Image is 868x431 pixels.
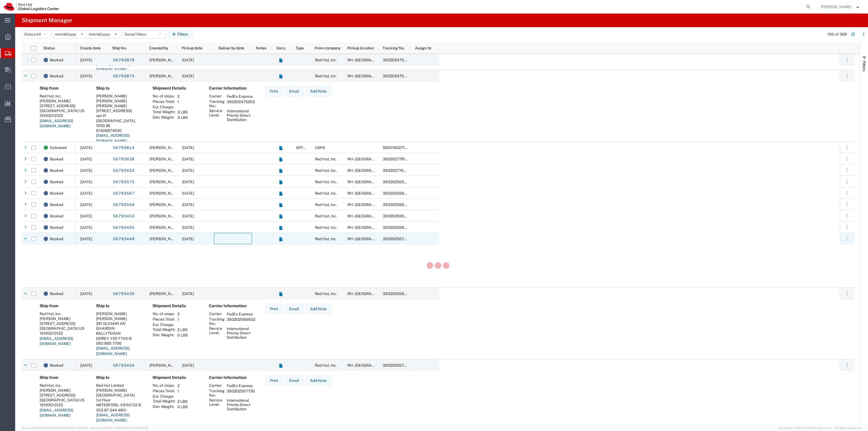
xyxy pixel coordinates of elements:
[50,188,63,199] span: Booked
[113,235,135,243] a: 56793448
[152,388,175,394] th: Pieces Total:
[96,103,144,113] div: [PERSON_NAME][STREET_ADDRESS]
[175,383,190,388] td: 2
[383,157,409,161] span: 393202778114
[347,157,394,161] span: RH - Raleigh
[256,46,266,50] span: Notes
[209,94,225,99] th: Carrier:
[175,317,190,322] td: 1
[126,426,148,430] span: [DATE] 09:58:55
[209,383,225,388] th: Carrier:
[50,222,63,233] span: Booked
[152,317,175,322] th: Pieces Total:
[40,336,73,346] a: [EMAIL_ADDRESS][DOMAIN_NAME]
[80,202,92,207] span: 09/11/2025
[96,336,144,341] div: GOREY, Y25 Y7X6 IE
[96,311,144,316] div: [PERSON_NAME]
[347,363,394,367] span: RH - Raleigh
[305,375,331,386] button: Add Note
[50,210,63,222] span: Booked
[383,74,411,78] span: 393202475253
[315,191,337,195] span: Red Hat, Inc.
[50,165,63,176] span: Booked
[50,233,63,245] span: Booked
[175,404,190,410] td: 0 LBS
[113,361,135,370] a: 56793434
[315,363,337,367] span: Red Hat, Inc.
[167,30,193,39] button: Filters
[175,311,190,317] td: 2
[152,115,175,120] th: Dim. Weight:
[315,74,337,78] span: Red Hat, Inc.
[22,30,51,39] button: Status:All
[113,290,135,298] a: 56793436
[90,426,148,430] span: Client: 2025.19.0-7f44ea7
[285,86,304,97] button: Email
[40,408,73,418] a: [EMAIL_ADDRESS][DOMAIN_NAME]
[40,119,73,128] a: [EMAIL_ADDRESS][DOMAIN_NAME]
[96,383,144,388] div: Red Hat Limited
[96,113,144,118] div: apt #1
[209,398,225,412] th: Service Level:
[182,191,194,195] span: 09/11/2025
[296,46,304,50] span: Type
[383,291,411,296] span: 393202566652
[152,404,175,410] th: Dim. Weight:
[113,155,135,164] a: 56793638
[80,74,92,78] span: 09/11/2025
[182,180,194,184] span: 09/11/2025
[40,103,87,108] div: [STREET_ADDRESS]
[209,303,252,308] h4: Carrier Information
[182,225,194,230] span: 09/11/2025
[80,214,92,218] span: 09/11/2025
[347,168,394,173] span: RH - Raleigh
[113,201,135,209] a: 56793559
[209,388,225,398] th: Tracking No.:
[315,202,337,207] span: Red Hat, Inc.
[828,31,847,37] div: 100 of 368
[149,46,168,50] span: Created by
[315,145,325,150] span: USPS
[149,237,180,241] span: Kirk Newcross
[285,375,304,386] button: Email
[209,108,225,122] th: Service Level:
[415,46,431,50] span: Assign to
[315,291,337,296] span: Red Hat, Inc.
[821,4,861,10] button: [PERSON_NAME]
[80,145,92,150] span: 09/11/2025
[149,145,180,150] span: Jason Alexander
[96,398,144,403] div: 1st Floor
[152,104,175,109] th: Est. Charge:
[113,189,135,198] a: 56793567
[315,157,337,161] span: Red Hat, Inc.
[149,202,180,207] span: Kirk Newcross
[40,94,87,99] div: Red Hat, Inc.
[182,58,194,62] span: 09/11/2025
[383,363,411,367] span: 393202567730
[175,109,190,115] td: 3 LBS
[383,145,442,150] span: 92001902711633105040329532
[40,108,87,113] div: [GEOGRAPHIC_DATA] US
[96,133,130,143] a: [EMAIL_ADDRESS][DOMAIN_NAME]
[778,426,861,430] span: Copyright © [DATE]-[DATE] Agistix Inc., All Rights Reserved
[347,58,394,62] span: RH - Raleigh
[149,168,180,173] span: Kirk Newcross
[182,237,194,241] span: 09/11/2025
[22,14,72,27] h4: Shipment Manager
[347,74,394,78] span: RH - Raleigh
[383,237,411,241] span: 393202567898
[383,214,411,218] span: 393202566560
[305,303,331,314] button: Add Note
[96,128,144,133] div: 61406874630
[209,326,225,340] th: Service Level:
[96,316,144,321] div: [PERSON_NAME]
[152,311,175,317] th: No. of stops:
[149,74,180,78] span: Kirk Newcross
[347,46,374,50] span: Pickup location
[152,375,200,380] h4: Shipment Details
[383,168,411,173] span: 393202776328
[225,317,257,326] td: 393202566652
[315,58,337,62] span: Red Hat, Inc.
[152,109,175,115] th: Total Weight:
[96,388,144,393] div: [PERSON_NAME]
